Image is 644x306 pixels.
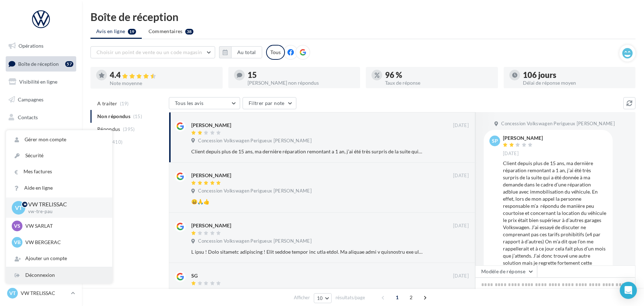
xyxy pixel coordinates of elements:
div: SG [191,272,198,279]
span: Opérations [19,43,43,49]
div: 57 [65,61,73,67]
a: Calendrier [4,145,78,160]
button: Choisir un point de vente ou un code magasin [90,46,215,58]
a: Opérations [4,38,78,53]
span: Campagnes [18,96,43,102]
span: VS [14,222,20,229]
a: Aide en ligne [6,180,112,196]
div: Déconnexion [6,267,112,283]
div: Boîte de réception [90,11,635,22]
div: 😀🙏👍 [191,198,422,205]
button: Filtrer par note [243,97,296,109]
a: Mes factures [6,164,112,180]
span: A traiter [97,100,117,107]
a: Sécurité [6,148,112,164]
div: Open Intercom Messenger [620,282,637,299]
p: vw-tre-pau [28,209,101,215]
a: Médiathèque [4,127,78,142]
span: Concession Volkswagen Perigueux [PERSON_NAME] [198,138,312,144]
span: VB [14,239,21,246]
span: Concession Volkswagen Perigueux [PERSON_NAME] [198,188,312,194]
span: VT [9,290,16,297]
div: [PERSON_NAME] [191,122,231,129]
a: ASSETS PERSONNALISABLES [4,163,78,184]
a: Visibilité en ligne [4,74,78,89]
div: Taux de réponse [385,80,492,85]
button: Au total [219,46,262,58]
span: [DATE] [503,151,519,157]
span: [DATE] [453,223,469,229]
div: [PERSON_NAME] [191,222,231,229]
span: [DATE] [453,273,469,279]
div: 4.4 [110,71,217,79]
p: VW SARLAT [25,222,104,229]
div: Délai de réponse moyen [523,80,630,85]
div: Client depuis plus de 15 ans, ma dernière réparation remontant a 1 an, j’ai été très surpris de l... [191,148,422,155]
span: 1 [391,292,403,303]
span: Commentaires [149,28,183,35]
div: Client depuis plus de 15 ans, ma dernière réparation remontant a 1 an, j’ai été très surpris de l... [503,160,607,295]
span: 2 [405,292,417,303]
div: 15 [248,71,355,79]
span: (19) [120,101,129,106]
span: Concession Volkswagen Perigueux [PERSON_NAME] [198,288,312,295]
span: Contacts [18,114,38,120]
button: 10 [314,293,332,303]
div: Tous [266,45,285,60]
div: Note moyenne [110,81,217,86]
a: Gérer mon compte [6,132,112,148]
span: Concession Volkswagen Perigueux [PERSON_NAME] [198,238,312,244]
div: [PERSON_NAME] non répondus [248,80,355,85]
p: VW TRELISSAC [21,290,68,297]
span: Répondus [97,126,120,133]
span: sp [492,137,498,144]
span: [DATE] [453,173,469,179]
div: 96 % [385,71,492,79]
a: VT VW TRELISSAC [6,286,76,300]
span: Concession Volkswagen Perigueux [PERSON_NAME] [501,121,615,127]
span: Boîte de réception [18,60,59,67]
a: Contacts [4,110,78,125]
div: 38 [185,29,193,35]
p: VW BERGERAC [25,239,104,246]
div: Ajouter un compte [6,250,112,267]
span: (410) [111,139,123,145]
span: 10 [317,295,323,301]
a: Campagnes [4,92,78,107]
span: Afficher [294,294,310,301]
a: Boîte de réception57 [4,56,78,72]
button: Modèle de réponse [475,265,537,278]
span: (395) [123,126,135,132]
span: Choisir un point de vente ou un code magasin [97,49,202,55]
div: [PERSON_NAME] [191,172,231,179]
div: 106 jours [523,71,630,79]
span: VT [15,204,22,212]
button: Au total [231,46,262,58]
p: VW TRELISSAC [28,200,101,209]
span: résultats/page [336,294,365,301]
span: Tous les avis [175,100,204,106]
span: Visibilité en ligne [19,79,57,85]
button: Tous les avis [169,97,240,109]
div: L ipsu ! Dolo sitametc adipiscing ! Elit seddoe tempor inc utla etdol. Ma aliquae admi v quisnost... [191,248,422,255]
div: [PERSON_NAME] [503,136,543,141]
span: [DATE] [453,122,469,129]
